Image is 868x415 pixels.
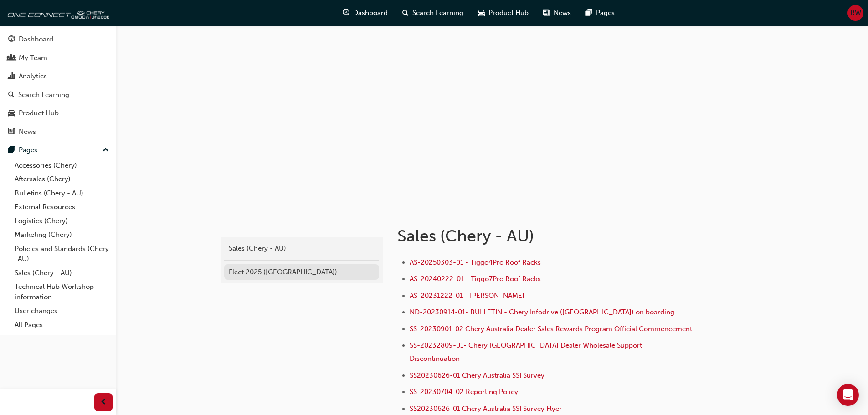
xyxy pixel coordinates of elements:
[5,4,109,22] img: oneconnect
[229,243,375,254] div: Sales (Chery - AU)
[410,371,544,379] a: SS20230626-01 Chery Australia SSI Survey
[4,50,113,67] a: My Team
[11,159,113,173] a: Accessories (Chery)
[850,8,861,18] span: RW
[4,31,113,48] a: Dashboard
[11,172,113,186] a: Aftersales (Chery)
[335,4,395,22] a: guage-iconDashboard
[397,226,696,246] h1: Sales (Chery - AU)
[837,384,859,406] div: Open Intercom Messenger
[478,7,485,19] span: car-icon
[100,397,107,408] span: prev-icon
[4,105,113,122] a: Product Hub
[4,68,113,85] a: Analytics
[488,8,529,18] span: Product Hub
[224,264,379,280] a: Fleet 2025 ([GEOGRAPHIC_DATA])
[19,53,47,63] div: My Team
[11,266,113,280] a: Sales (Chery - AU)
[353,8,388,18] span: Dashboard
[4,142,113,159] button: Pages
[410,341,644,363] a: SS-20232809-01- Chery [GEOGRAPHIC_DATA] Dealer Wholesale Support Discontinuation
[8,54,15,62] span: people-icon
[11,280,113,304] a: Technical Hub Workshop information
[586,7,592,19] span: pages-icon
[343,7,349,19] span: guage-icon
[11,200,113,214] a: External Resources
[412,8,463,18] span: Search Learning
[19,108,59,118] div: Product Hub
[19,145,37,155] div: Pages
[4,87,113,103] a: Search Learning
[18,90,69,100] div: Search Learning
[224,241,379,256] a: Sales (Chery - AU)
[8,72,15,81] span: chart-icon
[11,214,113,228] a: Logistics (Chery)
[11,242,113,266] a: Policies and Standards (Chery -AU)
[410,308,674,316] a: ND-20230914-01- BULLETIN - Chery Infodrive ([GEOGRAPHIC_DATA]) on boarding
[8,36,15,44] span: guage-icon
[19,127,36,137] div: News
[19,34,53,45] div: Dashboard
[8,109,15,118] span: car-icon
[410,292,524,300] a: AS-20231222-01 - [PERSON_NAME]
[578,4,622,22] a: pages-iconPages
[229,267,375,277] div: Fleet 2025 ([GEOGRAPHIC_DATA])
[410,275,541,283] a: AS-20240222-01 - Tiggo7Pro Roof Racks
[11,318,113,332] a: All Pages
[543,7,550,19] span: news-icon
[4,29,113,142] button: DashboardMy TeamAnalyticsSearch LearningProduct HubNews
[596,8,615,18] span: Pages
[410,405,562,413] a: SS20230626-01 Chery Australia SSI Survey Flyer
[103,144,109,156] span: up-icon
[847,5,863,21] button: RW
[8,91,15,99] span: search-icon
[19,71,47,82] div: Analytics
[8,128,15,136] span: news-icon
[410,325,692,333] a: SS-20230901-02 Chery Australia Dealer Sales Rewards Program Official Commencement
[11,228,113,242] a: Marketing (Chery)
[4,123,113,140] a: News
[11,304,113,318] a: User changes
[410,258,541,266] a: AS-20250303-01 - Tiggo4Pro Roof Racks
[395,4,471,22] a: search-iconSearch Learning
[471,4,536,22] a: car-iconProduct Hub
[11,186,113,200] a: Bulletins (Chery - AU)
[8,146,15,154] span: pages-icon
[402,7,409,19] span: search-icon
[536,4,578,22] a: news-iconNews
[410,388,518,396] a: SS-20230704-02 Reporting Policy
[554,8,571,18] span: News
